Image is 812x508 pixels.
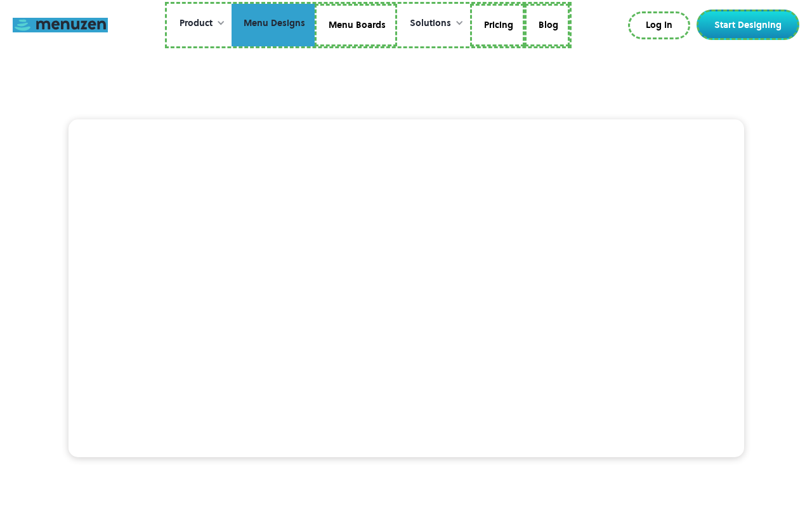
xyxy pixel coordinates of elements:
a: Start Designing [697,10,799,40]
div: Solutions [397,4,470,43]
a: Blog [525,4,570,47]
a: Log In [628,11,690,39]
div: Product [167,4,232,43]
div: Product [180,17,213,30]
a: Menu Boards [315,4,397,47]
a: Pricing [470,4,525,47]
a: Menu Designs [232,4,315,47]
div: Solutions [410,17,451,30]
